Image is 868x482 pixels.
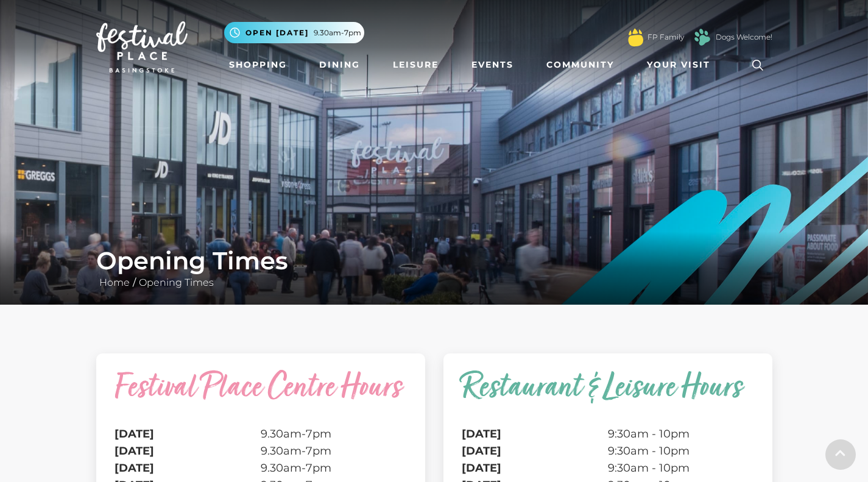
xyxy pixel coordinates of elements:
caption: Festival Place Centre Hours [115,372,407,425]
th: [DATE] [115,442,261,459]
th: [DATE] [462,442,608,459]
th: [DATE] [115,459,261,477]
a: FP Family [647,32,684,43]
td: 9.30am-7pm [261,425,407,442]
span: Open [DATE] [245,27,309,38]
img: Festival Place Logo [96,21,188,73]
td: 9:30am - 10pm [608,459,754,477]
caption: Restaurant & Leisure Hours [462,372,754,425]
td: 9:30am - 10pm [608,442,754,459]
th: [DATE] [462,425,608,442]
a: Shopping [224,54,292,76]
a: Events [467,54,518,76]
a: Your Visit [642,54,721,76]
a: Dogs Welcome! [716,32,772,43]
a: Opening Times [136,277,217,288]
a: Leisure [388,54,443,76]
span: Your Visit [647,58,710,71]
button: Open [DATE] 9.30am-7pm [224,22,364,43]
a: Community [542,54,619,76]
td: 9.30am-7pm [261,459,407,477]
th: [DATE] [462,459,608,477]
a: Home [96,277,133,288]
h1: Opening Times [96,246,772,275]
th: [DATE] [115,425,261,442]
span: 9.30am-7pm [314,27,361,38]
div: / [87,246,782,290]
td: 9.30am-7pm [261,442,407,459]
a: Dining [314,54,365,76]
td: 9:30am - 10pm [608,425,754,442]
